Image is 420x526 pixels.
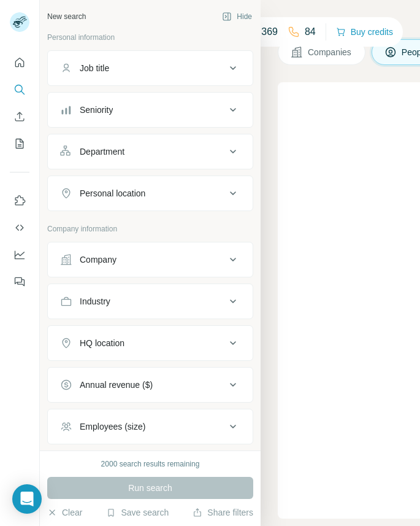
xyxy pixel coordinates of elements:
div: New search [47,11,86,22]
button: Job title [48,53,253,83]
button: Buy credits [336,23,393,41]
p: 369 [261,25,278,39]
p: Personal information [47,32,253,43]
div: Annual revenue ($) [80,379,153,391]
button: My lists [10,133,29,155]
p: 84 [305,25,316,39]
button: Search [10,79,29,101]
div: Job title [80,62,109,74]
div: Seniority [80,104,113,116]
h4: Search [278,15,405,32]
button: Employees (size) [48,412,253,441]
div: Industry [80,295,110,307]
button: Dashboard [10,244,29,266]
button: Annual revenue ($) [48,370,253,400]
img: Avatar [10,12,29,32]
span: Companies [308,46,353,58]
button: Personal location [48,179,253,208]
button: Use Surfe API [10,217,29,239]
button: Hide [213,7,261,26]
div: Company [80,253,116,266]
button: Save search [106,506,169,519]
div: 2000 search results remaining [101,458,200,470]
button: Feedback [10,271,29,293]
div: Employees (size) [80,420,145,433]
button: Seniority [48,95,253,125]
button: Enrich CSV [10,106,29,128]
button: HQ location [48,328,253,358]
button: Industry [48,287,253,316]
button: Clear [47,506,82,519]
button: Company [48,245,253,274]
button: Share filters [193,506,253,519]
div: Open Intercom Messenger [12,484,42,514]
div: Personal location [80,187,145,199]
p: Company information [47,223,253,234]
button: Department [48,137,253,166]
div: HQ location [80,337,124,349]
button: Quick start [10,52,29,74]
div: Department [80,145,124,158]
button: Use Surfe on LinkedIn [10,190,29,212]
